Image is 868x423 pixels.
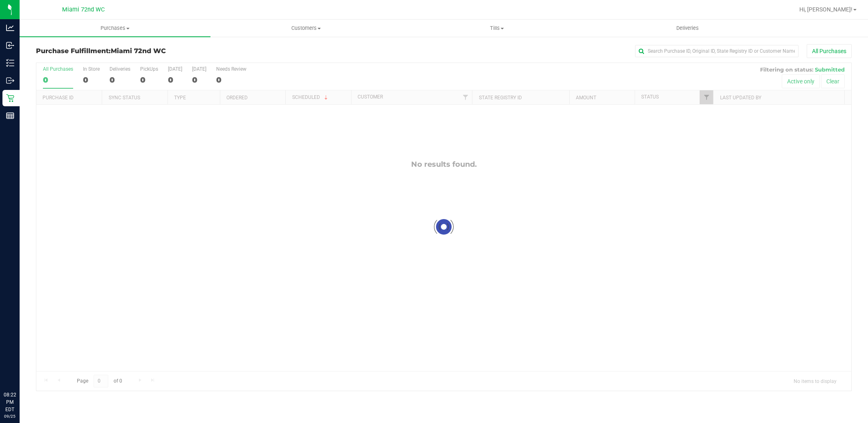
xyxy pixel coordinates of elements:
[6,59,14,67] inline-svg: Inventory
[635,45,799,57] input: Search Purchase ID, Original ID, State Registry ID or Customer Name...
[6,94,14,102] inline-svg: Retail
[111,47,166,55] span: Miami 72nd WC
[401,20,592,37] a: Tills
[6,112,14,120] inline-svg: Reports
[20,25,210,32] span: Purchases
[4,413,16,419] p: 09/25
[665,25,710,32] span: Deliveries
[8,358,33,382] iframe: Resource center
[6,24,14,32] inline-svg: Analytics
[210,20,401,37] a: Customers
[4,391,16,413] p: 08:22 PM EDT
[36,47,308,55] h3: Purchase Fulfillment:
[211,25,401,32] span: Customers
[807,44,852,58] button: All Purchases
[6,41,14,49] inline-svg: Inbound
[402,25,592,32] span: Tills
[20,20,210,37] a: Purchases
[799,6,852,13] span: Hi, [PERSON_NAME]!
[592,20,783,37] a: Deliveries
[62,6,105,13] span: Miami 72nd WC
[6,76,14,85] inline-svg: Outbound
